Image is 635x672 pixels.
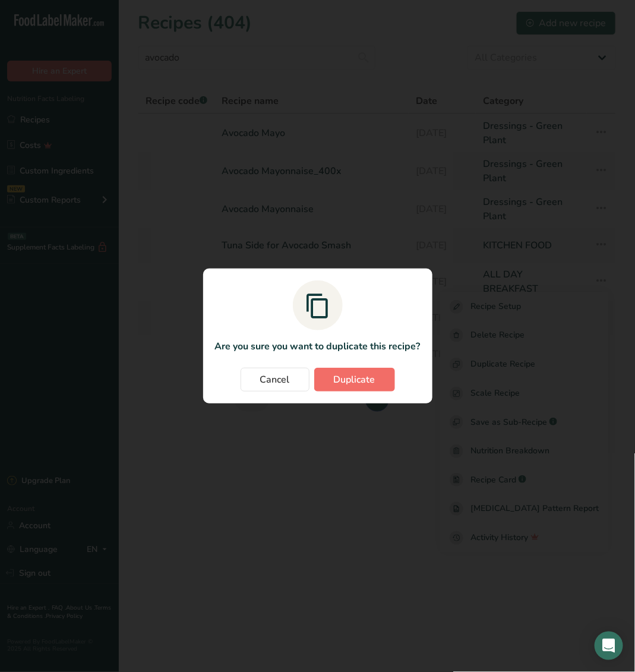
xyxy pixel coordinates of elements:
[334,373,375,387] span: Duplicate
[260,373,290,387] span: Cancel
[241,368,309,392] button: Cancel
[595,632,623,660] div: Open Intercom Messenger
[314,368,395,392] button: Duplicate
[215,339,421,354] p: Are you sure you want to duplicate this recipe?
